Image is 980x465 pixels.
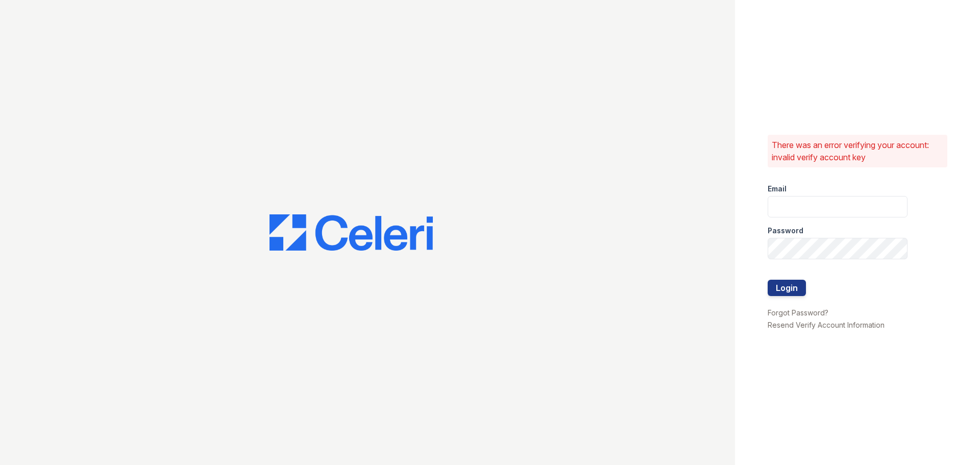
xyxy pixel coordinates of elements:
[768,321,885,329] a: Resend Verify Account Information
[768,308,828,317] a: Forgot Password?
[768,226,803,236] label: Password
[772,139,943,163] p: There was an error verifying your account: invalid verify account key
[768,280,806,296] button: Login
[269,214,433,251] img: CE_Logo_Blue-a8612792a0a2168367f1c8372b55b34899dd931a85d93a1a3d3e32e68fde9ad4.png
[768,184,787,194] label: Email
